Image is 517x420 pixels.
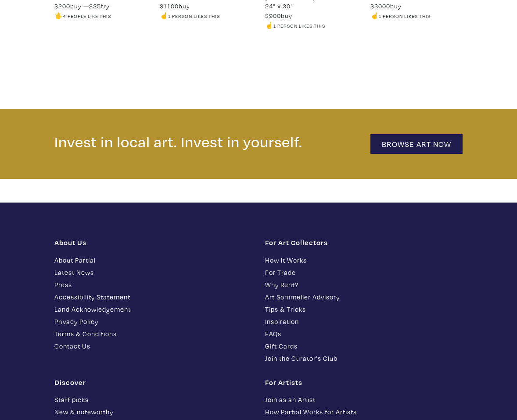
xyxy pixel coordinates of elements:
a: Tips & Tricks [265,304,463,314]
a: Contact Us [54,341,252,351]
a: Art Sommelier Advisory [265,292,463,302]
a: Press [54,280,252,290]
h1: Discover [54,378,252,387]
h1: For Artists [265,378,463,387]
a: How It Works [265,255,463,265]
li: ☝️ [265,21,357,30]
small: 4 people like this [63,13,111,19]
span: buy [265,11,292,20]
a: Join as an Artist [265,395,463,405]
a: New & noteworthy [54,407,252,417]
span: $3000 [370,2,390,10]
span: buy [370,2,402,10]
a: Accessibility Statement [54,292,252,302]
li: 🖐️ [54,11,147,21]
a: FAQs [265,329,463,339]
a: Latest News [54,267,252,278]
a: Terms & Conditions [54,329,252,339]
span: buy [160,2,190,10]
a: How Partial Works for Artists [265,407,463,417]
a: Why Rent? [265,280,463,290]
a: Privacy Policy [54,317,252,327]
h1: About Us [54,238,252,247]
small: 1 person likes this [273,22,325,29]
a: Browse Art Now [370,134,463,154]
li: ☝️ [370,11,463,21]
small: 1 person likes this [379,13,431,19]
span: $1100 [160,2,179,10]
a: Gift Cards [265,341,463,351]
a: For Trade [265,267,463,278]
li: ☝️ [160,11,252,21]
a: About Partial [54,255,252,265]
h2: Invest in local art. Invest in yourself. [54,132,357,151]
a: Join the Curator's Club [265,353,463,363]
a: Land Acknowledgement [54,304,252,314]
a: Staff picks [54,395,252,405]
h1: For Art Collectors [265,238,463,247]
span: $200 [54,2,70,10]
span: $900 [265,11,281,20]
a: Inspiration [265,317,463,327]
span: $25 [89,2,101,10]
span: buy — try [54,2,110,10]
span: 24" x 30" [265,2,293,10]
small: 1 person likes this [168,13,220,19]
